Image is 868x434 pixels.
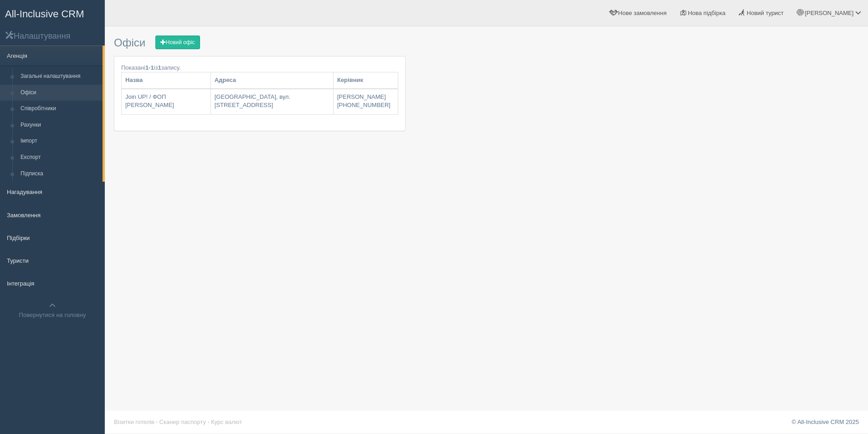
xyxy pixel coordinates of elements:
a: [GEOGRAPHIC_DATA], вул. [STREET_ADDRESS] [211,89,333,114]
span: [PERSON_NAME] [805,10,853,16]
a: © All-Inclusive CRM 2025 [791,419,859,425]
a: Імпорт [16,133,103,149]
th: Назва [122,72,211,89]
span: Офіси [114,36,145,49]
span: · [156,419,158,425]
div: Показані із запису. [121,63,398,72]
a: Курс валют [211,419,242,425]
a: [PERSON_NAME][PHONE_NUMBER] [334,89,398,114]
span: · [208,419,210,425]
span: Нова підбірка [688,10,726,16]
a: Загальні налаштування [16,68,103,85]
a: Візитки готелів [114,419,154,425]
a: Офіси [16,85,103,101]
a: All-Inclusive CRM [0,0,104,26]
b: 1-1 [145,64,154,71]
span: All-Inclusive CRM [5,8,84,20]
a: Співробітники [16,101,103,117]
a: Новий офіс [155,36,200,49]
a: Експорт [16,149,103,166]
a: Рахунки [16,117,103,133]
span: Нове замовлення [618,10,667,16]
a: Підписка [16,166,103,182]
th: Керівник [333,72,398,89]
span: Новий турист [747,10,784,16]
b: 1 [158,64,161,71]
th: Адреса [211,72,333,89]
a: Сканер паспорту [159,419,206,425]
a: Join UP! / ФОП [PERSON_NAME] [122,89,211,114]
